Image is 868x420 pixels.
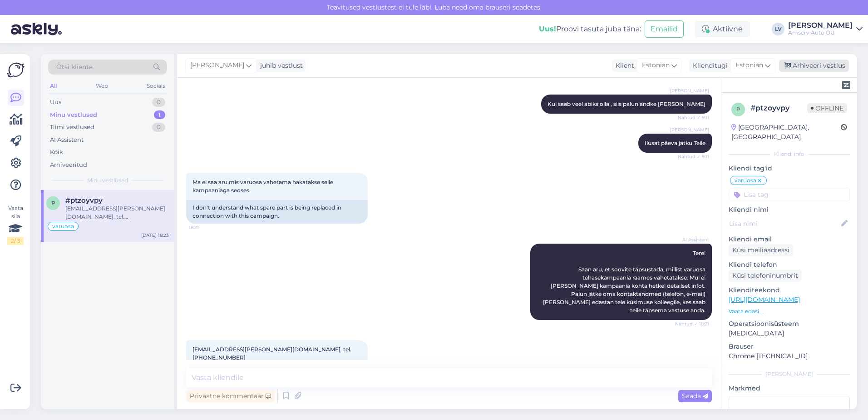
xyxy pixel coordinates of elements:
[539,25,556,33] b: Uus!
[779,60,849,72] div: Arhiveeri vestlus
[612,61,634,70] div: Klient
[729,351,850,361] p: Chrome [TECHNICAL_ID]
[729,164,850,173] p: Kliendi tag'id
[729,307,850,315] p: Vaata edasi ...
[670,87,709,94] span: [PERSON_NAME]
[7,237,24,245] div: 2 / 3
[842,81,850,89] img: zendesk
[50,123,94,132] div: Tiimi vestlused
[256,61,303,70] div: juhib vestlust
[729,205,850,215] p: Kliendi nimi
[192,346,340,353] a: [EMAIL_ADDRESS][PERSON_NAME][DOMAIN_NAME]
[729,188,850,201] input: Lisa tag
[52,224,74,229] span: varuosa
[675,320,709,327] span: Nähtud ✓ 18:21
[642,60,670,70] span: Estonian
[675,114,709,121] span: Nähtud ✓ 9:11
[154,110,165,120] div: 1
[729,235,850,244] p: Kliendi email
[7,61,25,79] img: Askly Logo
[729,285,850,295] p: Klienditeekond
[675,153,709,160] span: Nähtud ✓ 9:11
[189,224,223,231] span: 18:21
[145,80,167,92] div: Socials
[729,244,793,256] div: Küsi meiliaadressi
[736,106,740,113] span: p
[735,178,756,183] span: varuosa
[50,160,87,170] div: Arhiveeritud
[695,21,750,37] div: Aktiivne
[729,329,850,338] p: [MEDICAL_DATA]
[65,205,169,221] div: [EMAIL_ADDRESS][PERSON_NAME][DOMAIN_NAME]. tel.[PHONE_NUMBER]
[94,80,110,92] div: Web
[729,370,850,378] div: [PERSON_NAME]
[729,219,839,229] input: Lisa nimi
[51,200,55,206] span: p
[65,196,103,205] span: #ptzoyvpy
[788,29,853,36] div: Amserv Auto OÜ
[50,110,97,120] div: Minu vestlused
[192,179,335,194] span: Ma ei saa aru,mis varuosa vahetama hakatakse selle kampaaniaga seoses.
[539,24,641,35] div: Proovi tasuta juba täna:
[645,20,684,38] button: Emailid
[50,135,84,145] div: AI Assistent
[735,60,763,70] span: Estonian
[141,232,169,239] div: [DATE] 18:23
[682,392,708,400] span: Saada
[186,200,368,224] div: I don't understand what spare part is being replaced in connection with this campaign.
[56,62,93,72] span: Otsi kliente
[675,236,709,243] span: AI Assistent
[48,80,59,92] div: All
[729,270,802,282] div: Küsi telefoninumbrit
[152,98,165,107] div: 0
[729,260,850,270] p: Kliendi telefon
[50,98,61,107] div: Uus
[788,22,853,29] div: [PERSON_NAME]
[807,103,847,113] span: Offline
[190,60,244,70] span: [PERSON_NAME]
[645,140,705,146] span: Ilusat päeva jätku Teile
[670,126,709,133] span: [PERSON_NAME]
[547,100,705,107] span: Kui saab veel abiks olla , siis palun andke [PERSON_NAME]
[772,23,784,35] div: LV
[729,295,800,304] a: [URL][DOMAIN_NAME]
[750,103,807,114] div: # ptzoyvpy
[731,123,841,142] div: [GEOGRAPHIC_DATA], [GEOGRAPHIC_DATA]
[50,148,63,157] div: Kõik
[186,390,275,402] div: Privaatne kommentaar
[788,22,863,36] a: [PERSON_NAME]Amserv Auto OÜ
[689,61,728,70] div: Klienditugi
[729,384,850,393] p: Märkmed
[729,342,850,351] p: Brauser
[729,319,850,329] p: Operatsioonisüsteem
[192,346,351,361] span: . tel.[PHONE_NUMBER]
[729,150,850,158] div: Kliendi info
[87,176,128,185] span: Minu vestlused
[152,123,165,132] div: 0
[7,204,24,245] div: Vaata siia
